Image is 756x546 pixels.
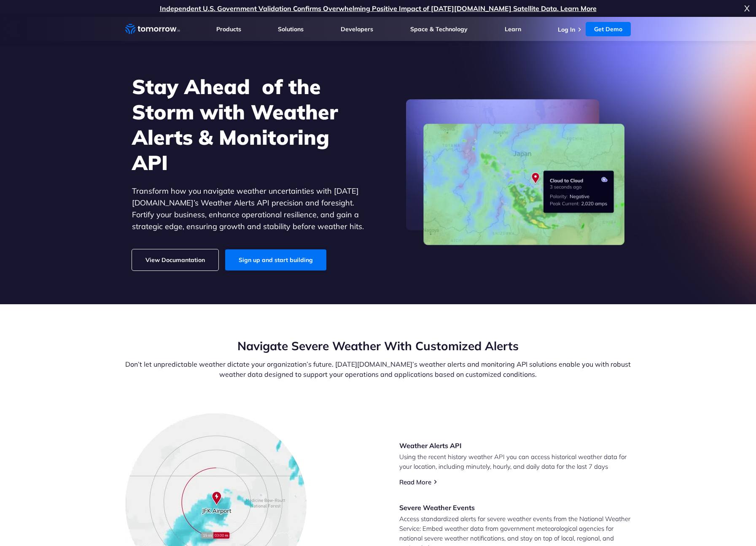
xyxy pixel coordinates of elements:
a: Sign up and start building [225,249,326,270]
p: Don’t let unpredictable weather dictate your organization’s future. [DATE][DOMAIN_NAME]’s weather... [125,359,631,379]
a: Log In [558,26,575,33]
p: Using the recent history weather API you can access historical weather data for your location, in... [399,452,631,471]
h1: Stay Ahead of the Storm with Weather Alerts & Monitoring API [132,74,364,175]
h3: Severe Weather Events [399,503,631,512]
h2: Navigate Severe Weather With Customized Alerts [125,338,631,354]
a: Products [216,25,241,33]
a: Home link [125,23,180,35]
a: Solutions [278,25,304,33]
a: Independent U.S. Government Validation Confirms Overwhelming Positive Impact of [DATE][DOMAIN_NAM... [160,4,597,13]
a: Read More [399,478,431,486]
a: Space & Technology [410,25,468,33]
h3: Weather Alerts API [399,441,631,450]
a: Learn [505,25,521,33]
a: Developers [341,25,373,33]
a: View Documantation [132,249,218,270]
a: Get Demo [586,22,631,36]
p: Transform how you navigate weather uncertainties with [DATE][DOMAIN_NAME]’s Weather Alerts API pr... [132,185,364,232]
